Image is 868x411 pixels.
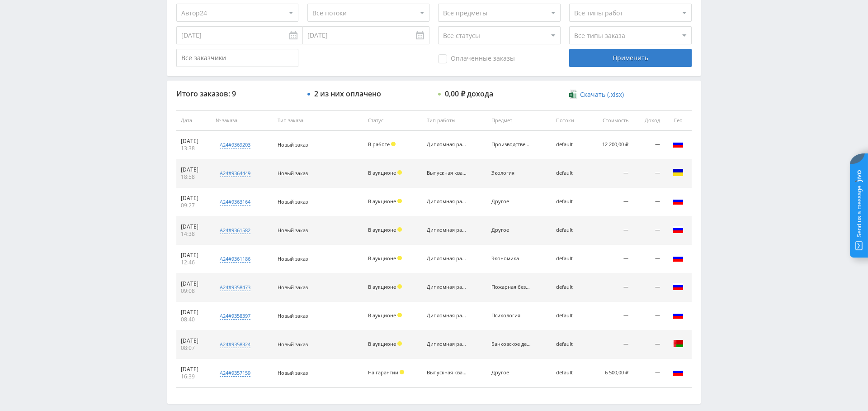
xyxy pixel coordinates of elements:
[427,170,467,176] div: Выпускная квалификационная работа (ВКР)
[569,90,623,99] a: Скачать (.xlsx)
[181,202,207,209] div: 09:27
[587,159,632,188] td: —
[673,338,684,349] img: blr.png
[363,110,422,131] th: Статус
[569,90,577,99] img: xlsx
[397,284,402,289] span: Холд
[673,253,684,263] img: rus.png
[181,309,207,316] div: [DATE]
[587,273,632,302] td: —
[368,141,390,148] span: В работе
[556,256,582,262] div: default
[181,280,207,287] div: [DATE]
[278,141,308,148] span: Новый заказ
[556,341,582,347] div: default
[587,216,632,245] td: —
[556,227,582,233] div: default
[181,366,207,373] div: [DATE]
[397,341,402,346] span: Холд
[211,110,274,131] th: № заказа
[569,49,691,67] div: Применить
[397,170,402,175] span: Холд
[556,199,582,205] div: default
[368,283,396,290] span: В аукционе
[181,145,207,152] div: 13:38
[633,110,665,131] th: Доход
[427,199,467,205] div: Дипломная работа
[220,170,250,177] div: a24#9364449
[633,159,665,188] td: —
[397,227,402,232] span: Холд
[368,255,396,262] span: В аукционе
[491,227,532,233] div: Другое
[587,188,632,216] td: —
[427,256,467,262] div: Дипломная работа
[587,110,632,131] th: Стоимость
[273,110,363,131] th: Тип заказа
[176,49,298,67] input: Все заказчики
[314,90,381,98] div: 2 из них оплачено
[176,90,298,98] div: Итого заказов: 9
[633,131,665,159] td: —
[587,245,632,273] td: —
[368,340,396,347] span: В аукционе
[556,284,582,290] div: default
[181,373,207,380] div: 16:39
[397,256,402,260] span: Холд
[587,302,632,330] td: —
[368,312,396,319] span: В аукционе
[278,284,308,291] span: Новый заказ
[181,173,207,181] div: 18:58
[220,284,250,291] div: a24#9358473
[491,199,532,205] div: Другое
[220,227,250,234] div: a24#9361582
[491,142,532,148] div: Производственный маркетинг и менеджмент
[673,281,684,292] img: rus.png
[400,370,404,374] span: Холд
[397,199,402,203] span: Холд
[491,370,532,376] div: Другое
[427,370,467,376] div: Выпускная квалификационная работа (ВКР)
[633,245,665,273] td: —
[673,167,684,178] img: ukr.png
[673,196,684,206] img: rus.png
[556,142,582,148] div: default
[368,369,398,376] span: На гарантии
[491,170,532,176] div: Экология
[220,255,250,263] div: a24#9361186
[368,226,396,233] span: В аукционе
[580,91,624,98] span: Скачать (.xlsx)
[181,337,207,344] div: [DATE]
[427,341,467,347] div: Дипломная работа
[445,90,493,98] div: 0,00 ₽ дохода
[278,170,308,177] span: Новый заказ
[427,313,467,319] div: Дипломная работа
[220,369,250,377] div: a24#9357159
[278,341,308,348] span: Новый заказ
[673,139,684,149] img: rus.png
[278,255,308,262] span: Новый заказ
[438,54,515,63] span: Оплаченные заказы
[397,313,402,317] span: Холд
[633,188,665,216] td: —
[633,330,665,359] td: —
[278,312,308,319] span: Новый заказ
[427,227,467,233] div: Дипломная работа
[181,138,207,145] div: [DATE]
[665,110,692,131] th: Гео
[181,223,207,230] div: [DATE]
[181,316,207,323] div: 08:40
[181,252,207,259] div: [DATE]
[556,370,582,376] div: default
[181,230,207,238] div: 14:38
[278,227,308,234] span: Новый заказ
[181,344,207,352] div: 08:07
[633,302,665,330] td: —
[491,313,532,319] div: Психология
[181,287,207,295] div: 09:08
[368,169,396,176] span: В аукционе
[220,312,250,320] div: a24#9358397
[491,341,532,347] div: Банковское дело
[556,313,582,319] div: default
[427,284,467,290] div: Дипломная работа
